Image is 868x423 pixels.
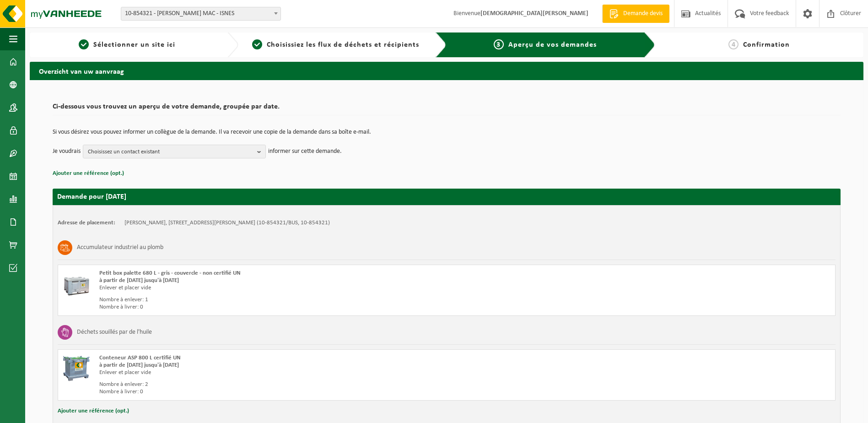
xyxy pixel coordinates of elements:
strong: Demande pour [DATE] [57,193,126,201]
span: Choisissiez les flux de déchets et récipients [267,41,419,49]
a: Demande devis [602,5,669,23]
a: 1Sélectionner un site ici [34,39,220,50]
span: Conteneur ASP 800 L certifié UN [99,355,181,361]
div: Nombre à livrer: 0 [99,304,483,311]
strong: [DEMOGRAPHIC_DATA][PERSON_NAME] [480,10,588,17]
div: Nombre à enlever: 2 [99,381,483,388]
p: Si vous désirez vous pouvez informer un collègue de la demande. Il va recevoir une copie de la de... [53,129,841,136]
p: Je voudrais [53,145,81,158]
h3: Accumulateur industriel au plomb [77,240,163,255]
button: Ajouter une référence (opt.) [53,168,124,179]
button: Choisissez un contact existant [83,145,266,158]
strong: Adresse de placement: [58,220,115,226]
span: Choisissez un contact existant [88,145,253,159]
img: PB-AP-0800-MET-02-01.png [63,354,90,382]
strong: à partir de [DATE] jusqu'à [DATE] [99,362,179,368]
div: Enlever et placer vide [99,369,483,376]
a: 2Choisissiez les flux de déchets et récipients [243,39,429,50]
h3: Déchets souillés par de l'huile [77,325,152,340]
span: Demande devis [621,9,665,18]
span: Petit box palette 680 L - gris - couvercle - non certifié UN [99,270,241,276]
button: Ajouter une référence (opt.) [58,405,129,417]
div: Nombre à livrer: 0 [99,388,483,396]
span: Confirmation [743,41,790,49]
span: Aperçu de vos demandes [508,41,597,49]
span: 3 [494,39,504,49]
strong: à partir de [DATE] jusqu'à [DATE] [99,277,179,283]
span: 4 [728,39,739,49]
span: 1 [79,39,89,49]
p: informer sur cette demande. [268,145,342,158]
div: Enlever et placer vide [99,284,483,292]
span: 2 [252,39,262,49]
h2: Overzicht van uw aanvraag [30,62,863,80]
span: 10-854321 - ELIA CRÉALYS MAC - ISNES [121,7,281,21]
h2: Ci-dessous vous trouvez un aperçu de votre demande, groupée par date. [53,103,841,115]
span: Sélectionner un site ici [93,41,175,49]
td: [PERSON_NAME], [STREET_ADDRESS][PERSON_NAME] (10-854321/BUS, 10-854321) [124,219,330,227]
div: Nombre à enlever: 1 [99,296,483,304]
span: 10-854321 - ELIA CRÉALYS MAC - ISNES [121,7,280,20]
img: PB-LB-0680-HPE-GY-11.png [63,270,90,297]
